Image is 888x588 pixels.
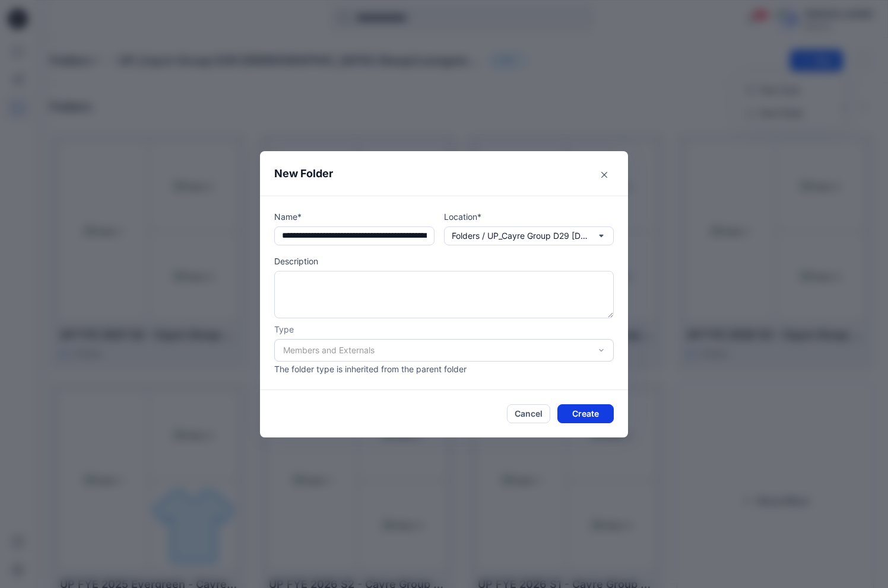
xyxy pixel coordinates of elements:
[444,226,614,245] button: Folders / UP_Cayre Group D29 [DEMOGRAPHIC_DATA] Sleep/Loungewear
[452,229,588,242] p: Folders / UP_Cayre Group D29 [DEMOGRAPHIC_DATA] Sleep/Loungewear
[595,165,614,184] button: Close
[260,151,628,196] header: New Folder
[274,363,614,375] p: The folder type is inherited from the parent folder
[274,210,435,223] p: Name*
[507,404,550,423] button: Cancel
[444,210,614,223] p: Location*
[557,404,614,423] button: Create
[274,255,614,267] p: Description
[274,323,614,335] p: Type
